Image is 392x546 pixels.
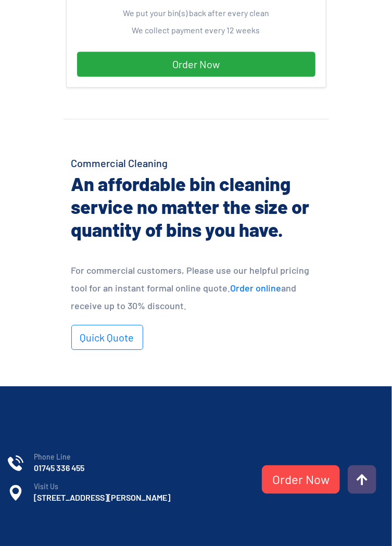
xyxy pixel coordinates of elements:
a: Quick Quote [71,325,143,350]
li: We collect payment every 12 weeks [77,22,315,40]
span: Phone Line [34,452,384,463]
p: For commercial customers, Please use our helpful pricing tool for an instant formal online quote.... [71,262,321,315]
a: Order Now [77,52,315,77]
h2: An affordable bin cleaning service no matter the size or quantity of bins you have. [71,173,321,242]
a: 01745 336 455 [34,463,84,474]
a: Order online [231,283,282,294]
h4: Commercial Cleaning [71,156,321,171]
a: Order Now [262,465,340,494]
h6: [STREET_ADDRESS][PERSON_NAME] [34,492,384,504]
span: Visit Us [34,482,384,492]
li: We put your bin(s) back after every clean [77,4,315,22]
